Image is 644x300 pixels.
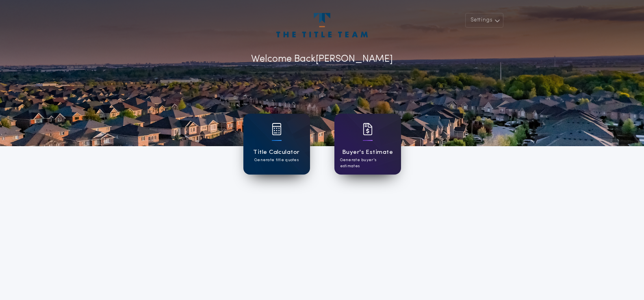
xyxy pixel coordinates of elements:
[254,157,299,163] p: Generate title quotes
[251,52,393,67] p: Welcome Back [PERSON_NAME]
[342,148,393,157] h1: Buyer's Estimate
[272,123,282,135] img: card icon
[340,157,395,169] p: Generate buyer's estimates
[276,13,367,37] img: account-logo
[253,148,299,157] h1: Title Calculator
[334,114,401,175] a: card iconBuyer's EstimateGenerate buyer's estimates
[363,123,373,135] img: card icon
[243,114,310,175] a: card iconTitle CalculatorGenerate title quotes
[465,13,503,28] button: Settings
